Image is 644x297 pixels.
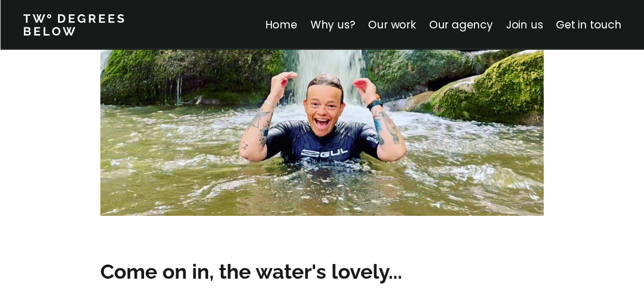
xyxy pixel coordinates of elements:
a: Our work [368,17,415,32]
a: Our agency [429,17,492,32]
a: Why us? [310,17,355,32]
a: Get in touch [556,17,621,32]
a: Home [265,17,297,32]
a: Join us [506,17,543,32]
h3: Come on in, the water's lovely... [100,258,402,285]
